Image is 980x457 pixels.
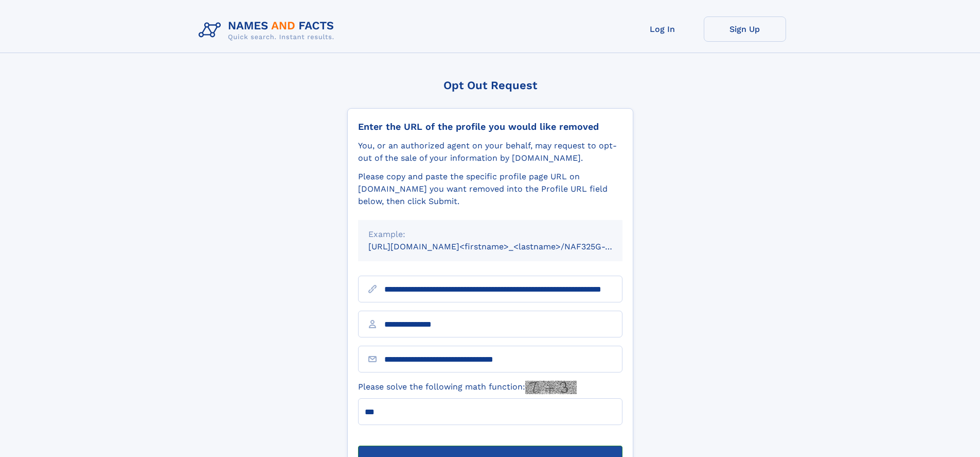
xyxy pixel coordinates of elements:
[368,228,612,241] div: Example:
[358,171,622,208] div: Please copy and paste the specific profile page URL on [DOMAIN_NAME] you want removed into the Pr...
[621,16,704,42] a: Log In
[194,16,343,44] img: Logo Names and Facts
[347,79,633,92] div: Opt Out Request
[368,242,642,251] small: [URL][DOMAIN_NAME]<firstname>_<lastname>/NAF325G-xxxxxxxx
[704,16,786,42] a: Sign Up
[358,121,622,132] div: Enter the URL of the profile you would like removed
[358,140,622,164] div: You, or an authorized agent on your behalf, may request to opt-out of the sale of your informatio...
[358,381,577,394] label: Please solve the following math function:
